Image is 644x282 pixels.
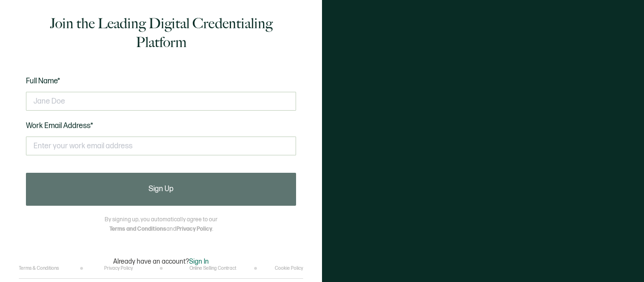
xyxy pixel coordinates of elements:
[26,173,296,206] button: Sign Up
[109,226,166,233] a: Terms and Conditions
[189,258,209,266] span: Sign In
[113,258,209,266] p: Already have an account?
[105,215,217,234] p: By signing up, you automatically agree to our and .
[26,121,93,130] span: Work Email Address*
[104,266,133,271] a: Privacy Policy
[149,185,173,193] span: Sign Up
[176,226,212,233] a: Privacy Policy
[26,137,296,155] input: Enter your work email address
[26,92,296,111] input: Jane Doe
[26,14,296,52] h1: Join the Leading Digital Credentialing Platform
[19,266,59,271] a: Terms & Conditions
[275,266,303,271] a: Cookie Policy
[190,266,236,271] a: Online Selling Contract
[26,77,60,86] span: Full Name*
